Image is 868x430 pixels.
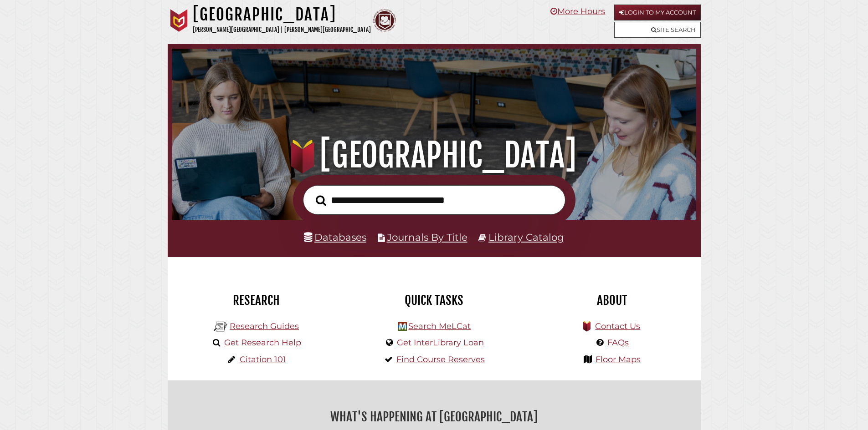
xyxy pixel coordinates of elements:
h1: [GEOGRAPHIC_DATA] [193,5,371,25]
h1: [GEOGRAPHIC_DATA] [185,135,683,175]
a: Databases [304,231,366,243]
a: Research Guides [230,321,299,331]
img: Hekman Library Logo [214,320,227,334]
a: Search MeLCat [408,321,471,331]
a: Contact Us [595,321,640,331]
button: Search [311,192,331,209]
a: Get InterLibrary Loan [397,338,484,348]
img: Calvin Theological Seminary [373,9,396,32]
h2: About [530,293,694,308]
a: Journals By Title [387,231,467,243]
img: Hekman Library Logo [398,322,407,331]
a: FAQs [607,338,629,348]
img: Calvin University [168,9,190,32]
a: Citation 101 [240,354,286,364]
h2: Research [175,293,339,308]
p: [PERSON_NAME][GEOGRAPHIC_DATA] | [PERSON_NAME][GEOGRAPHIC_DATA] [193,25,371,35]
a: Floor Maps [596,354,641,364]
h2: What's Happening at [GEOGRAPHIC_DATA] [175,406,694,427]
h2: Quick Tasks [352,293,516,308]
i: Search [316,195,326,206]
a: Site Search [614,22,701,38]
a: Library Catalog [488,231,564,243]
a: Find Course Reserves [396,354,485,364]
a: Login to My Account [614,5,701,20]
a: More Hours [550,6,605,16]
a: Get Research Help [224,338,301,348]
